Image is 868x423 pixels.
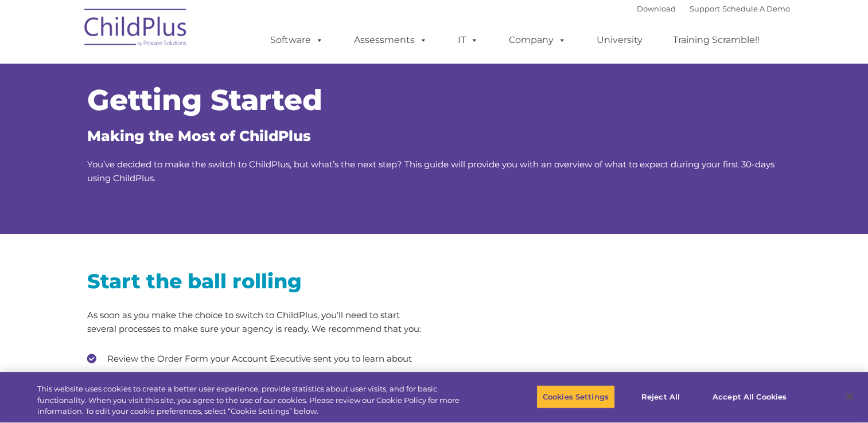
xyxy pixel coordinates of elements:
[87,308,426,336] p: As soon as you make the choice to switch to ChildPlus, you’ll need to start several processes to ...
[690,4,720,13] a: Support
[585,29,654,52] a: University
[661,29,771,52] a: Training Scramble!!
[37,383,477,417] div: This website uses cookies to create a better user experience, provide statistics about user visit...
[87,83,322,117] span: Getting Started
[637,4,790,13] font: |
[536,385,615,409] button: Cookies Settings
[87,127,311,144] span: Making the Most of ChildPlus
[342,29,439,52] a: Assessments
[79,1,193,58] img: ChildPlus by Procare Solutions
[722,4,790,13] a: Schedule A Demo
[259,29,335,52] a: Software
[446,29,490,52] a: IT
[625,385,696,409] button: Reject All
[837,384,862,409] button: Close
[87,268,426,294] h2: Start the ball rolling
[637,4,676,13] a: Download
[497,29,578,52] a: Company
[706,385,793,409] button: Accept All Cookies
[87,159,774,183] span: You’ve decided to make the switch to ChildPlus, but what’s the next step? This guide will provide...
